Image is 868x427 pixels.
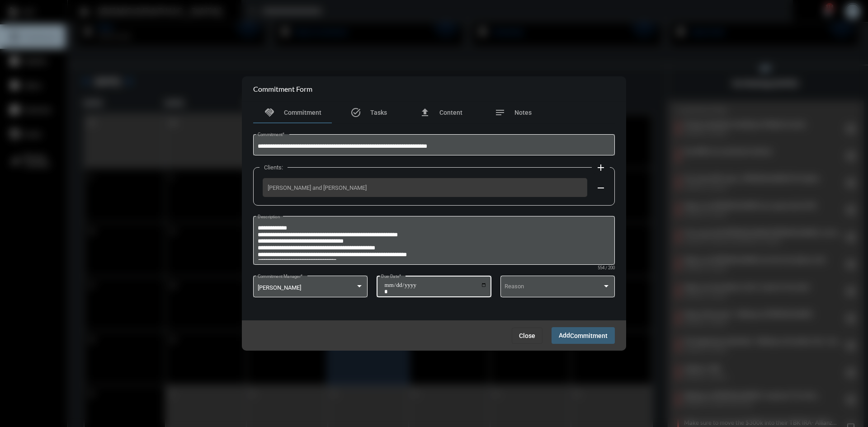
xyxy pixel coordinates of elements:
[598,266,615,271] mat-hint: 554 / 200
[264,107,275,118] mat-icon: handshake
[258,284,301,291] span: [PERSON_NAME]
[439,109,462,116] span: Content
[259,164,288,171] label: Clients:
[514,109,532,116] span: Notes
[350,107,361,118] mat-icon: task_alt
[284,109,321,116] span: Commitment
[268,184,582,191] span: [PERSON_NAME] and [PERSON_NAME]
[512,328,542,344] button: Close
[595,183,606,193] mat-icon: remove
[519,332,535,339] span: Close
[595,162,606,173] mat-icon: add
[370,109,387,116] span: Tasks
[559,332,608,339] span: Add
[495,107,505,118] mat-icon: notes
[420,107,430,118] mat-icon: file_upload
[253,84,312,93] h2: Commitment Form
[570,332,608,339] span: Commitment
[552,327,615,344] button: AddCommitment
